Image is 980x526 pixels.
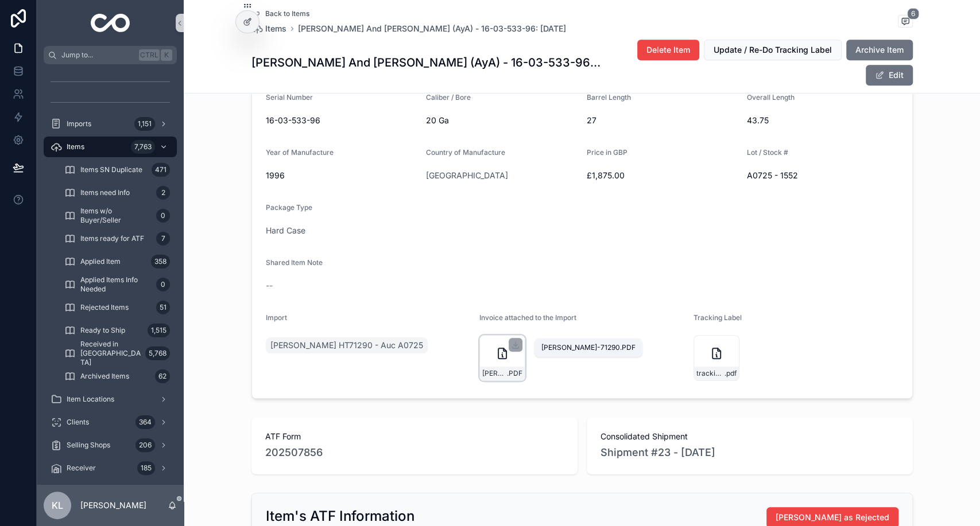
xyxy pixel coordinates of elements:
span: 20 Ga [426,115,578,126]
span: Items ready for ATF [80,234,144,243]
span: Delete Item [646,44,690,56]
span: Receiver [67,463,96,473]
span: Archived Items [80,372,129,381]
button: Archive Item [846,40,913,60]
span: Price in GBP [587,148,627,157]
span: Items [67,142,84,151]
button: Jump to...CtrlK [44,46,177,64]
span: Consolidated Shipment [601,431,899,442]
span: Items [265,23,286,34]
span: K [162,50,171,60]
span: Applied Items Info Needed [80,275,152,294]
span: Jump to... [61,50,134,60]
a: Items ready for ATF7 [57,228,177,249]
button: Edit [866,65,913,85]
span: Update / Re-Do Tracking Label [714,44,832,56]
span: -- [266,280,273,291]
div: 206 [135,438,155,452]
a: Shipment #23 - [DATE] [601,445,715,461]
span: Ready to Ship [80,326,125,335]
span: Imports [67,119,91,128]
a: [PERSON_NAME] HT71290 - Auc A0725 [266,337,428,353]
span: Rejected Items [80,303,129,312]
a: [PERSON_NAME] And [PERSON_NAME] (AyA) - 16-03-533-96: [DATE] [298,23,566,34]
a: Applied Item358 [57,251,177,272]
button: 6 [898,15,913,29]
a: 202507856 [265,445,323,461]
span: Items w/o Buyer/Seller [80,206,152,225]
span: 27 [587,115,738,126]
a: Rejected Items51 [57,297,177,318]
a: Applied Items Info Needed0 [57,274,177,295]
a: Ready to Ship1,515 [57,320,177,341]
span: Tracking Label [694,313,742,322]
span: Items need Info [80,188,130,197]
span: Barrel Length [587,93,631,102]
span: 16-03-533-96 [266,115,417,126]
span: £1,875.00 [587,170,738,181]
span: [PERSON_NAME] as Rejected [776,512,889,523]
span: Package Type [266,203,312,212]
span: tracking_label [696,369,725,378]
a: Items SN Duplicate471 [57,159,177,180]
div: 1,515 [148,324,170,337]
span: Item Locations [67,395,114,404]
span: 1996 [266,170,417,181]
span: [PERSON_NAME]-71290 [482,369,507,378]
span: .PDF [507,369,522,378]
span: Selling Shops [67,441,110,450]
div: 358 [151,255,170,268]
span: Caliber / Bore [426,93,471,102]
span: Items SN Duplicate [80,165,142,174]
a: Items need Info2 [57,182,177,203]
a: Item Locations [44,389,177,410]
div: 7,763 [131,140,155,154]
div: 1,151 [134,117,155,131]
span: [PERSON_NAME] HT71290 - Auc A0725 [270,340,423,351]
div: 0 [156,278,170,291]
span: Serial Number [266,93,313,102]
span: Import [266,313,287,322]
a: Items7,763 [44,137,177,157]
a: [GEOGRAPHIC_DATA] [426,170,508,181]
button: Delete Item [637,40,699,60]
a: Received in [GEOGRAPHIC_DATA]5,768 [57,343,177,364]
span: KL [52,498,63,512]
a: Back to Items [251,9,309,18]
div: 2 [156,186,170,200]
a: Hard Case [266,225,305,236]
div: [PERSON_NAME]-71290.PDF [541,343,636,352]
h1: [PERSON_NAME] And [PERSON_NAME] (AyA) - 16-03-533-96: [DATE] [251,54,603,71]
div: 51 [156,301,170,314]
img: App logo [91,14,130,32]
span: Invoice attached to the Import [479,313,576,322]
a: Items w/o Buyer/Seller0 [57,205,177,226]
a: Receiver185 [44,458,177,478]
span: Ctrl [139,49,160,61]
a: Imports1,151 [44,114,177,134]
span: Shared Item Note [266,258,323,267]
span: 43.75 [747,115,898,126]
p: [PERSON_NAME] [80,500,146,511]
span: Lot / Stock # [747,148,788,157]
a: Archived Items62 [57,366,177,387]
div: 185 [137,461,155,475]
span: Country of Manufacture [426,148,505,157]
button: Update / Re-Do Tracking Label [704,40,842,60]
span: Archive Item [855,44,904,56]
div: scrollable content [37,64,184,485]
div: 62 [155,369,170,383]
div: 7 [156,232,170,246]
span: Applied Item [80,257,121,266]
h2: Item's ATF Information [266,507,415,525]
a: Items [251,23,286,34]
span: 6 [907,8,919,20]
div: 471 [152,163,170,177]
span: Overall Length [747,93,795,102]
span: ATF Form [265,431,564,442]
